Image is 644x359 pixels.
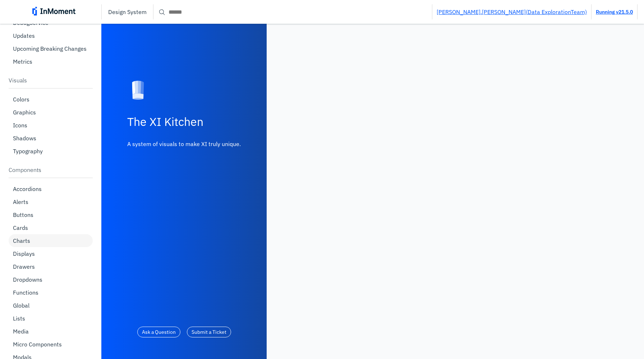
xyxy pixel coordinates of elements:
[13,328,29,335] p: Media
[13,109,36,116] p: Graphics
[13,341,62,348] p: Micro Components
[192,329,226,335] pre: Submit a Ticket
[13,224,28,231] p: Cards
[13,315,25,322] p: Lists
[13,122,27,129] p: Icons
[437,8,587,15] a: [PERSON_NAME].[PERSON_NAME](Data ExplorationTeam)
[13,250,35,257] p: Displays
[13,58,32,65] p: Metrics
[13,237,30,244] p: Charts
[13,45,87,52] p: Upcoming Breaking Changes
[13,147,43,155] p: Typography
[13,263,35,270] p: Drawers
[13,198,28,205] p: Alerts
[13,185,42,192] p: Accordions
[596,9,633,15] a: Running v21.5.0
[13,276,42,283] p: Dropdowns
[127,80,149,101] img: kitchen
[153,5,432,18] input: Search
[13,289,38,296] p: Functions
[13,135,36,142] p: Shadows
[137,327,180,337] button: Ask a Question
[9,166,93,173] p: Components
[187,327,231,337] button: Submit a Ticket
[13,96,29,103] p: Colors
[142,329,176,335] pre: Ask a Question
[127,114,241,129] h2: The XI Kitchen
[13,211,33,218] p: Buttons
[13,302,29,309] p: Global
[127,140,241,147] p: A system of visuals to make XI truly unique.
[32,7,75,15] img: inmoment_main_full_color
[158,8,166,16] span: search icon
[108,8,147,15] p: Design System
[9,77,93,84] p: Visuals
